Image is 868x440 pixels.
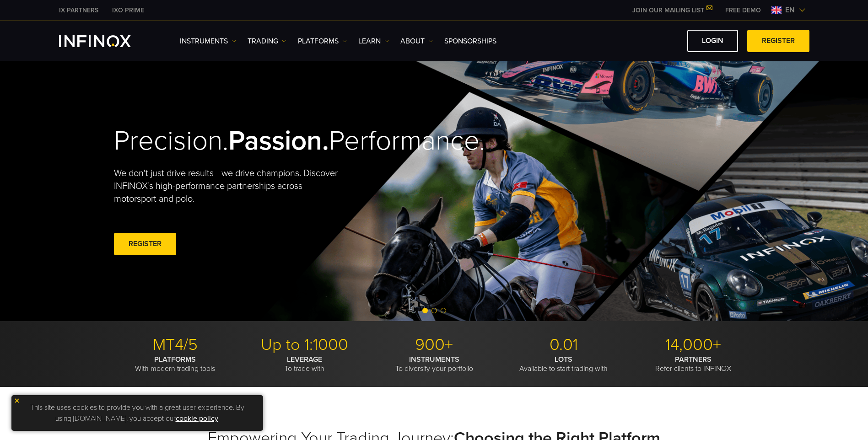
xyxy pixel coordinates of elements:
[298,36,347,47] a: PLATFORMS
[105,5,151,15] a: INFINOX
[114,167,345,205] p: We don't just drive results—we drive champions. Discover INFINOX’s high-performance partnerships ...
[14,397,20,404] img: yellow close icon
[502,355,625,373] p: Available to start trading with
[431,308,437,313] span: Go to slide 2
[632,335,755,355] p: 14,000+
[400,36,433,47] a: ABOUT
[675,355,712,364] strong: PARTNERS
[373,335,496,355] p: 900+
[555,355,572,364] strong: LOTS
[441,308,446,313] span: Go to slide 3
[114,335,237,355] p: MT4/5
[243,335,366,355] p: Up to 1:1000
[422,308,428,313] span: Go to slide 1
[632,355,755,373] p: Refer clients to INFINOX
[114,124,402,158] h2: Precision. Performance.
[687,30,738,52] a: LOGIN
[409,355,459,364] strong: INSTRUMENTS
[59,35,152,47] a: INFINOX Logo
[625,6,718,14] a: JOIN OUR MAILING LIST
[114,355,237,373] p: With modern trading tools
[228,124,329,157] strong: Passion.
[502,335,625,355] p: 0.01
[358,36,389,47] a: Learn
[747,30,809,52] a: REGISTER
[16,400,259,426] p: This site uses cookies to provide you with a great user experience. By using [DOMAIN_NAME], you a...
[373,355,496,373] p: To diversify your portfolio
[287,355,322,364] strong: LEVERAGE
[782,5,798,16] span: en
[114,233,176,255] a: REGISTER
[248,36,286,47] a: TRADING
[444,36,496,47] a: SPONSORSHIPS
[154,355,196,364] strong: PLATFORMS
[180,36,236,47] a: Instruments
[718,5,768,15] a: INFINOX MENU
[243,355,366,373] p: To trade with
[52,5,105,15] a: INFINOX
[176,414,218,423] a: cookie policy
